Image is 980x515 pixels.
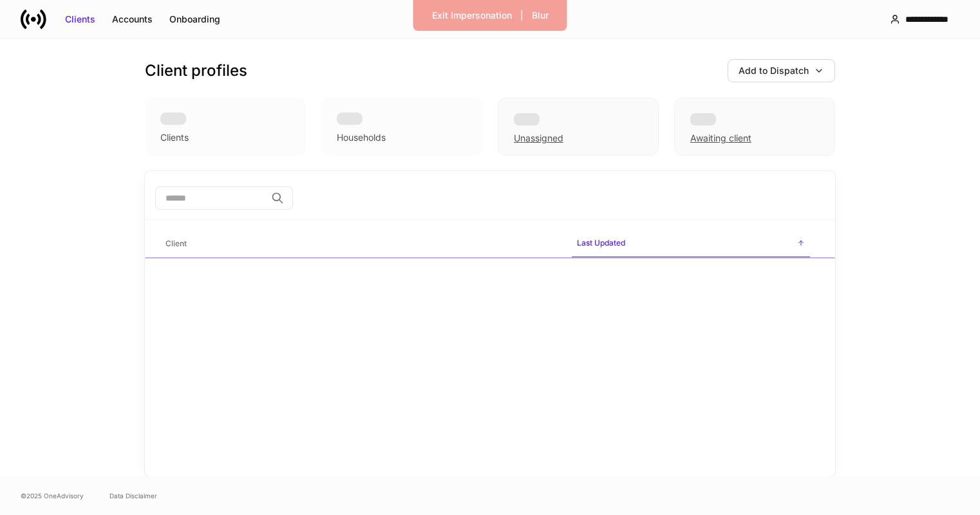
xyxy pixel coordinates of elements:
div: Unassigned [498,98,659,156]
div: Clients [160,131,189,144]
div: Awaiting client [674,98,835,156]
button: Accounts [104,9,161,30]
div: Onboarding [169,13,220,26]
span: Client [160,231,561,257]
h6: Client [165,237,187,249]
h6: Last Updated [577,237,625,249]
div: Households [337,131,386,144]
button: Clients [57,9,104,30]
div: Unassigned [514,132,563,145]
button: Exit Impersonation [424,5,520,26]
div: Blur [532,9,549,22]
div: Awaiting client [690,132,751,145]
div: Accounts [112,13,153,26]
button: Add to Dispatch [728,59,835,82]
span: Last Updated [572,230,810,258]
div: Clients [65,13,95,26]
div: Add to Dispatch [739,64,809,77]
button: Blur [523,5,557,26]
h3: Client profiles [145,60,247,81]
a: Data Disclaimer [109,491,157,501]
span: © 2025 OneAdvisory [21,491,84,501]
div: Exit Impersonation [432,9,512,22]
button: Onboarding [161,9,229,30]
